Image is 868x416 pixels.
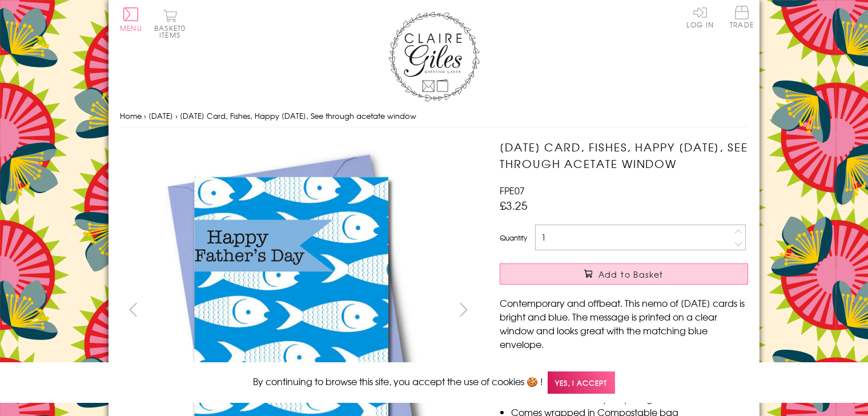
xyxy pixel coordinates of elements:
span: Add to Basket [598,269,664,280]
span: › [175,110,178,121]
span: FPE07 [500,183,525,197]
label: Quantity [500,233,527,243]
span: Menu [120,23,142,33]
button: Basket0 items [154,9,186,38]
span: [DATE] Card, Fishes, Happy [DATE], See through acetate window [180,110,416,121]
button: prev [120,297,146,322]
a: [DATE] [148,110,173,121]
p: Contemporary and offbeat. This nemo of [DATE] cards is bright and blue. The message is printed on... [500,296,748,351]
a: Log In [686,6,714,28]
span: › [144,110,146,121]
img: Claire Giles Greetings Cards [388,11,480,102]
button: Menu [120,7,142,31]
a: Trade [730,6,754,30]
span: 0 items [159,23,186,40]
nav: breadcrumbs [120,105,748,128]
span: Yes, I accept [548,371,615,394]
h1: [DATE] Card, Fishes, Happy [DATE], See through acetate window [500,139,748,172]
button: next [451,297,477,322]
button: Add to Basket [500,263,748,285]
a: Home [120,110,142,121]
span: Trade [730,6,754,28]
span: £3.25 [500,197,528,213]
